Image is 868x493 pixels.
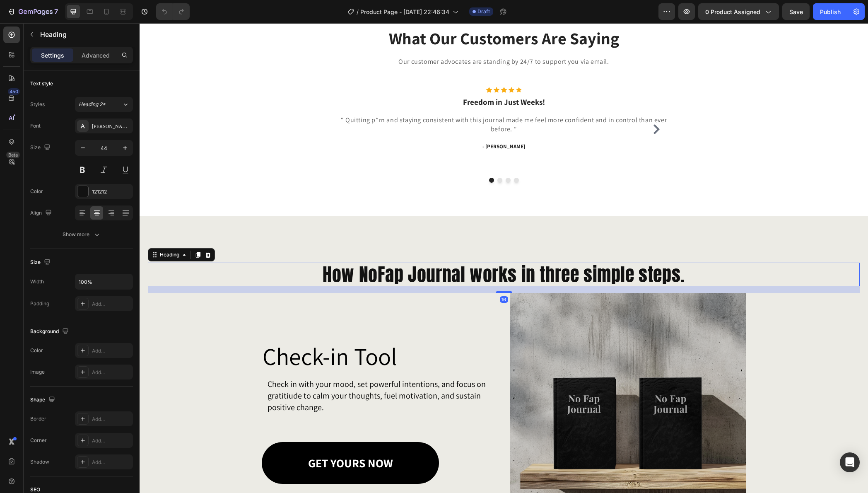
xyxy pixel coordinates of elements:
div: Styles [30,101,45,108]
div: [PERSON_NAME] [92,123,131,130]
div: Shape [30,394,57,406]
span: Heading 2* [79,101,106,108]
div: 450 [8,88,20,95]
div: Shadow [30,458,49,466]
p: “ Quitting p*rn and staying consistent with this journal made me feel more confident and in contr... [200,92,529,111]
button: Show more [30,227,133,242]
p: Settings [41,51,64,60]
button: 0 product assigned [698,3,779,20]
div: Color [30,188,43,195]
button: Heading 2* [75,97,133,112]
div: Add... [92,437,131,445]
div: Heading [19,228,41,235]
span: Draft [477,8,490,15]
div: Size [30,257,52,268]
p: - [PERSON_NAME] [200,119,529,128]
span: Save [789,8,803,15]
button: Dot [350,155,354,159]
div: Beta [6,152,20,158]
p: 7 [54,7,58,17]
div: Size [30,142,52,153]
button: Dot [366,155,371,159]
div: Add... [92,416,131,423]
button: Dot [374,155,379,159]
h2: How NoFap Journal works in three simple steps. [8,239,720,263]
p: GET YOURS NOW [169,433,253,447]
div: Add... [92,300,131,308]
p: Heading [40,29,130,39]
p: Advanced [82,51,110,60]
input: Auto [75,274,133,289]
button: Carousel Next Arrow [510,99,523,113]
div: Background [30,326,70,337]
div: Image [30,368,45,376]
span: 0 product assigned [705,7,760,16]
a: GET YOURS NOW [122,419,299,461]
div: Border [30,415,46,423]
h2: Check-in Tool [122,314,358,352]
span: Product Page - [DATE] 22:46:34 [360,7,449,16]
p: Check in with your mood, set powerful intentions, and focus on gratitiude to calm your thoughts, ... [128,355,347,390]
div: Corner [30,437,47,444]
div: Undo/Redo [156,3,190,20]
div: Color [30,347,43,354]
iframe: Design area [140,23,868,493]
button: Publish [813,3,848,20]
div: Add... [92,459,131,466]
div: Open Intercom Messenger [840,452,860,472]
h3: Freedom in Just Weeks! [199,73,530,85]
div: Add... [92,369,131,376]
button: Dot [358,155,363,159]
div: 121212 [92,188,131,196]
button: Save [782,3,810,20]
div: 16 [360,273,369,280]
div: Font [30,122,41,130]
div: Publish [820,7,841,16]
div: Show more [63,230,101,239]
button: 7 [3,3,62,20]
div: Align [30,208,53,219]
span: / [357,7,359,16]
div: Text style [30,80,53,87]
div: Width [30,278,44,285]
div: Padding [30,300,49,307]
div: Add... [92,347,131,355]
